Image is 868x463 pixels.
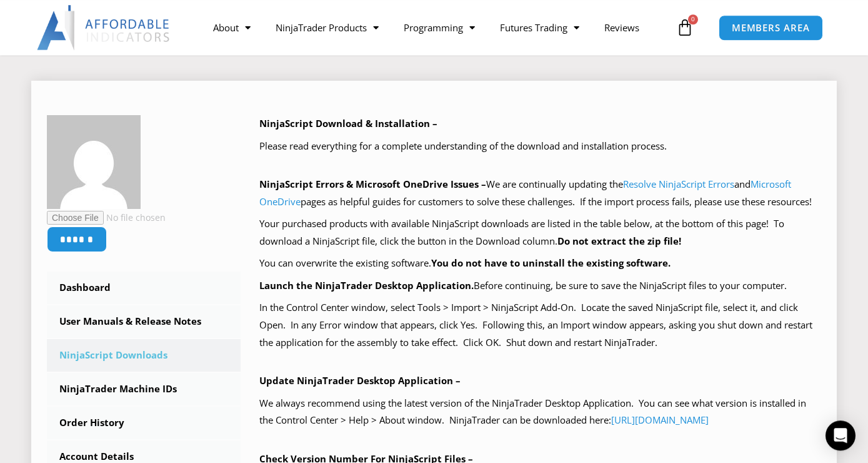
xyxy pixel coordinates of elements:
[47,373,241,405] a: NinjaTrader Machine IDs
[259,138,821,155] p: Please read everything for a complete understanding of the download and installation process.
[259,176,821,211] p: We are continually updating the and pages as helpful guides for customers to solve these challeng...
[47,115,141,209] img: aa72b84e12c7f15f04fd8f042068c1474fe7ce0702e02937f5cd356460c479de
[259,299,821,352] p: In the Control Center window, select Tools > Import > NinjaScript Add-On. Locate the saved NinjaS...
[657,9,712,46] a: 0
[263,13,391,42] a: NinjaTrader Products
[259,215,821,250] p: Your purchased products with available NinjaScript downloads are listed in the table below, at th...
[826,420,856,450] div: Open Intercom Messenger
[391,13,487,42] a: Programming
[259,374,461,387] b: Update NinjaTrader Desktop Application –
[47,407,241,439] a: Order History
[592,13,652,42] a: Reviews
[719,15,823,41] a: MEMBERS AREA
[259,395,821,430] p: We always recommend using the latest version of the NinjaTrader Desktop Application. You can see ...
[259,178,791,208] a: Microsoft OneDrive
[557,235,681,247] b: Do not extract the zip file!
[259,277,821,295] p: Before continuing, be sure to save the NinjaScript files to your computer.
[47,339,241,372] a: NinjaScript Downloads
[688,14,698,24] span: 0
[623,178,734,190] a: Resolve NinjaScript Errors
[259,255,821,272] p: You can overwrite the existing software.
[732,23,810,33] span: MEMBERS AREA
[259,117,437,130] b: NinjaScript Download & Installation –
[47,305,241,338] a: User Manuals & Release Notes
[259,178,486,190] b: NinjaScript Errors & Microsoft OneDrive Issues –
[487,13,592,42] a: Futures Trading
[201,13,263,42] a: About
[37,5,171,50] img: LogoAI | Affordable Indicators – NinjaTrader
[47,272,241,304] a: Dashboard
[201,13,673,42] nav: Menu
[611,414,709,426] a: [URL][DOMAIN_NAME]
[431,257,671,269] b: You do not have to uninstall the existing software.
[259,279,474,292] b: Launch the NinjaTrader Desktop Application.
